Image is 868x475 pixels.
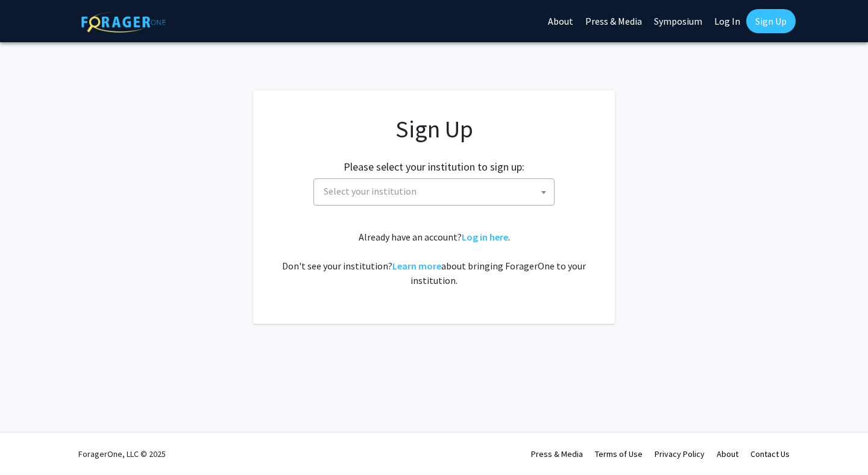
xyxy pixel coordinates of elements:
[277,230,591,288] div: Already have an account? . Don't see your institution? about bringing ForagerOne to your institut...
[531,448,583,459] a: Press & Media
[746,9,796,33] a: Sign Up
[324,185,417,197] span: Select your institution
[655,448,705,459] a: Privacy Policy
[750,448,790,459] a: Contact Us
[344,160,524,174] h2: Please select your institution to sign up:
[717,448,738,459] a: About
[319,179,554,204] span: Select your institution
[313,178,555,206] span: Select your institution
[277,115,591,143] h1: Sign Up
[462,231,508,243] a: Log in here
[81,11,166,33] img: ForagerOne Logo
[595,448,643,459] a: Terms of Use
[392,260,441,272] a: Learn more about bringing ForagerOne to your institution
[78,433,166,475] div: ForagerOne, LLC © 2025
